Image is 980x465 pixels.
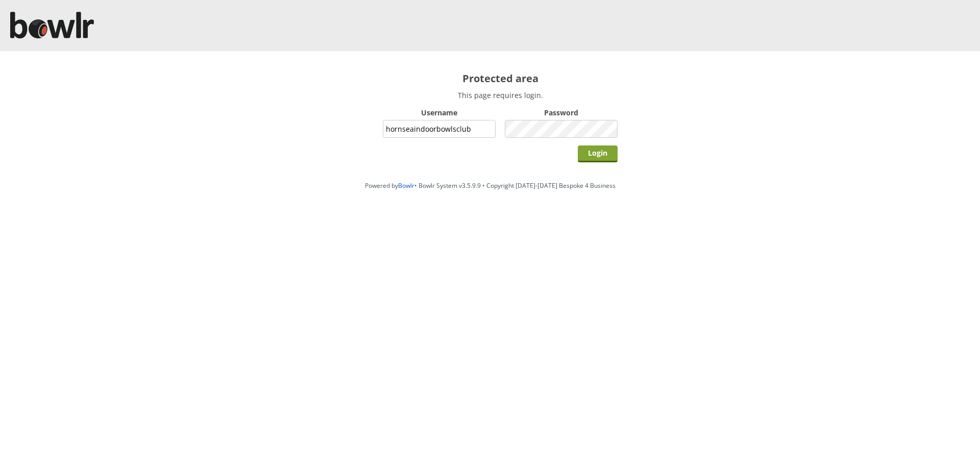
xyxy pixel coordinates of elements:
[578,145,618,162] input: Login
[383,108,496,117] label: Username
[383,71,618,85] h2: Protected area
[365,181,616,190] span: Powered by • Bowlr System v3.5.9.9 • Copyright [DATE]-[DATE] Bespoke 4 Business
[398,181,414,190] a: Bowlr
[383,90,618,100] p: This page requires login.
[505,108,618,117] label: Password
